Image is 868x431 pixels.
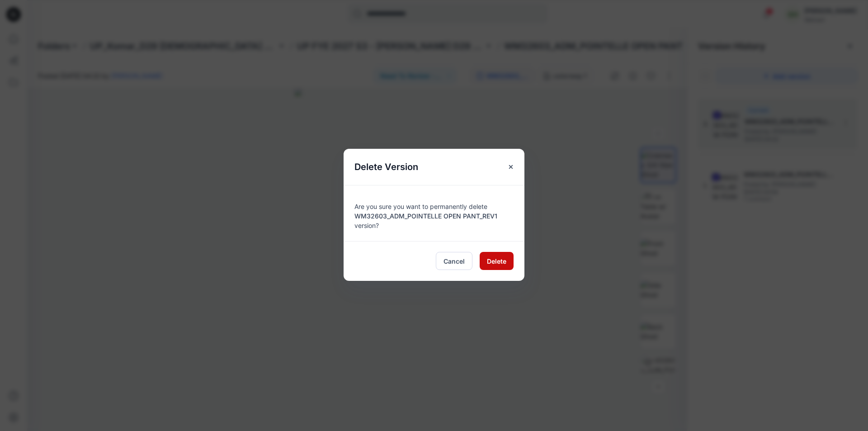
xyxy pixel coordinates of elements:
span: Cancel [443,256,465,266]
button: Delete [480,252,514,270]
button: Cancel [436,252,472,270]
span: Delete [487,256,506,266]
button: Close [503,159,519,175]
div: Are you sure you want to permanently delete version? [354,196,514,230]
span: WM32603_ADM_POINTELLE OPEN PANT_REV1 [354,212,497,220]
h5: Delete Version [344,149,429,185]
